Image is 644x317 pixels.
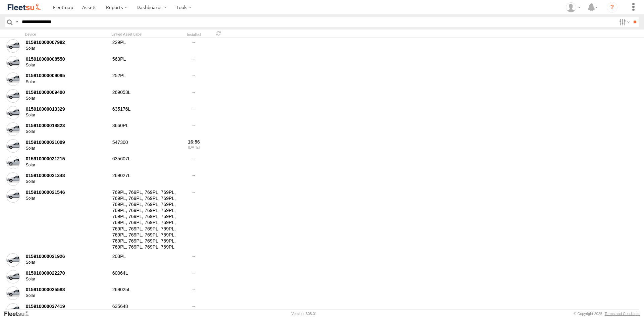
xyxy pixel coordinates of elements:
div: 015910000009095 [26,72,108,78]
div: 229PL [111,38,178,54]
div: Solar [26,260,108,265]
a: Visit our Website [4,310,35,317]
div: 252PL [111,72,178,87]
div: Installed [181,33,207,37]
label: Search Query [14,17,19,27]
div: 269025L [111,285,178,301]
div: 015910000009400 [26,89,108,95]
img: fleetsu-logo-horizontal.svg [7,3,42,12]
div: 3660PL [111,121,178,137]
label: Search Filter Options [616,17,631,27]
div: 563PL [111,55,178,70]
div: Solar [26,63,108,68]
a: Terms and Conditions [605,312,640,316]
div: Solar [26,96,108,101]
div: 015910000013329 [26,106,108,112]
div: 015910000021348 [26,172,108,178]
div: Version: 308.01 [291,312,317,316]
div: Solar [26,113,108,118]
div: 015910000007982 [26,39,108,45]
div: Solar [26,179,108,184]
div: 015910000008550 [26,56,108,62]
div: 015910000037419 [26,303,108,309]
div: 015910000022270 [26,270,108,276]
span: Refresh [215,30,223,37]
div: 015910000018823 [26,122,108,128]
div: 015910000021215 [26,156,108,162]
div: 547300 [111,138,178,154]
div: 635607L [111,155,178,170]
div: Device [25,32,109,37]
div: Solar [26,163,108,168]
div: 769PL, 769PL, 769PL, 769PL, 769PL, 769PL, 769PL, 769PL, 769PL, 769PL, 769PL, 769PL, 769PL, 769PL,... [111,188,178,251]
i: ? [607,2,618,13]
div: 635176L [111,105,178,120]
div: 203PL [111,252,178,268]
div: 269053L [111,88,178,104]
div: Solar [26,146,108,151]
div: Solar [26,277,108,282]
div: 015910000025588 [26,286,108,293]
div: 015910000021546 [26,189,108,195]
div: 269027L [111,171,178,187]
div: 60064L [111,269,178,284]
div: Solar [26,80,108,85]
div: Solar [26,293,108,299]
div: © Copyright 2025 - [574,312,640,316]
div: Linked Asset Label [111,32,178,37]
div: 16:56 [DATE] [181,138,207,154]
div: 015910000021926 [26,253,108,259]
div: Solar [26,129,108,135]
div: Solar [26,46,108,51]
div: Chris Dillon [563,2,583,12]
div: Solar [26,196,108,201]
div: 015910000021009 [26,139,108,145]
